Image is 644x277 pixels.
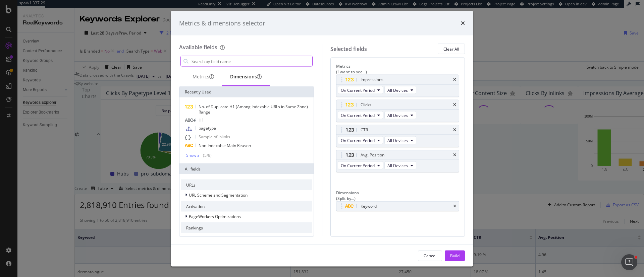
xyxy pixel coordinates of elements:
div: Metrics & dimensions selector [179,19,265,27]
div: Avg. Position [361,152,384,158]
div: Cancel [424,253,436,258]
button: On Current Period [338,136,383,144]
button: On Current Period [338,111,383,119]
div: modal [171,11,473,266]
div: All fields [179,163,314,174]
span: All Devices [387,162,408,168]
span: On Current Period [341,137,375,143]
div: (I want to see...) [336,69,460,75]
iframe: Intercom live chat [621,254,637,270]
div: URLs [181,180,312,190]
div: Clear All [443,46,459,52]
span: All Devices [387,87,408,93]
span: PageWorkers Optimizations [189,213,241,219]
input: Search by field name [191,56,312,66]
span: On Current Period [341,112,375,118]
button: Cancel [418,250,442,261]
div: CTR [361,127,368,133]
span: All Devices [387,137,408,143]
div: times [453,128,456,132]
div: ClickstimesOn Current PeriodAll Devices [336,100,460,122]
div: times [453,78,456,82]
button: All Devices [384,111,416,119]
div: Activation [181,201,312,212]
span: On Current Period [341,162,375,168]
div: ImpressionstimesOn Current PeriodAll Devices [336,75,460,97]
span: URL Scheme and Segmentation [189,192,248,198]
span: Non-Indexable Main Reason [199,143,251,148]
div: Rankings [181,222,312,233]
button: Clear All [438,44,465,54]
div: Available fields [179,44,217,51]
div: Selected fields [330,45,367,53]
button: Build [445,250,465,261]
span: On Current Period [341,87,375,93]
div: Keyword [361,203,377,209]
div: times [453,204,456,208]
span: Sample of Inlinks [199,134,230,140]
span: No. of Duplicate H1 (Among Indexable URLs in Same Zone) Range [199,104,308,115]
span: Search Console [189,235,218,240]
button: All Devices [384,161,416,169]
div: times [453,153,456,157]
div: times [453,103,456,107]
div: Metrics [336,63,460,75]
span: pagetype [199,125,216,131]
div: Build [450,253,460,258]
div: Keywordtimes [336,201,460,211]
button: On Current Period [338,86,383,94]
div: (Split by...) [336,195,460,201]
div: Impressions [361,76,383,83]
span: All Devices [387,112,408,118]
div: Show all [186,153,202,157]
div: Dimensions [336,190,460,201]
div: Avg. PositiontimesOn Current PeriodAll Devices [336,150,460,172]
div: CTRtimesOn Current PeriodAll Devices [336,125,460,147]
div: Dimensions [230,73,262,80]
span: H1 [199,117,204,123]
button: All Devices [384,136,416,144]
div: Metrics [193,73,214,80]
div: ( 5 / 8 ) [202,152,212,158]
button: All Devices [384,86,416,94]
button: On Current Period [338,161,383,169]
div: Clicks [361,101,371,108]
div: times [461,19,465,27]
div: Recently Used [179,87,314,97]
